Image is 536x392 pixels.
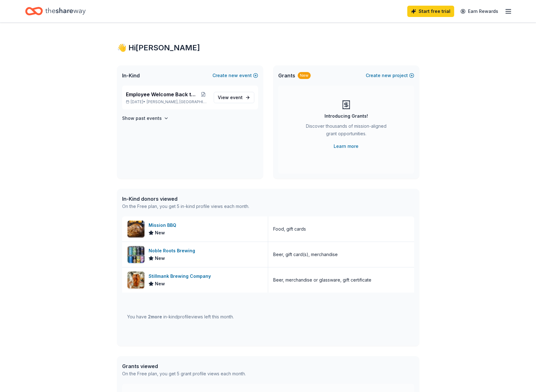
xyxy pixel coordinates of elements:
div: Discover thousands of mission-aligned grant opportunities. [303,122,389,140]
span: New [155,280,165,288]
img: Image for Noble Roots Brewing [127,246,144,263]
div: You have in-kind profile views left this month. [127,313,234,321]
h4: Show past events [122,115,162,122]
div: On the Free plan, you get 5 in-kind profile views each month. [122,203,249,210]
span: 2 more [148,314,162,319]
div: Grants viewed [122,362,246,370]
span: new [382,72,391,79]
span: In-Kind [122,72,140,79]
div: Introducing Grants! [324,112,368,120]
p: [DATE] • [126,99,209,104]
button: Createnewproject [366,72,414,79]
a: Home [25,4,86,19]
img: Image for Mission BBQ [127,221,144,238]
span: New [155,229,165,237]
a: View event [214,92,254,103]
span: Employee Welcome Back to School [126,91,198,98]
div: Food, gift cards [273,225,306,233]
button: Show past events [122,115,169,122]
div: Stillmank Brewing Company [149,272,213,280]
div: Mission BBQ [149,221,179,229]
span: [PERSON_NAME], [GEOGRAPHIC_DATA] [147,99,208,104]
a: Start free trial [407,6,454,17]
div: In-Kind donors viewed [122,195,249,203]
span: Grants [278,72,295,79]
img: Image for Stillmank Brewing Company [127,272,144,288]
span: View [218,94,243,101]
span: new [229,72,238,79]
div: On the Free plan, you get 5 grant profile views each month. [122,370,246,378]
a: Earn Rewards [457,6,502,17]
div: Beer, gift card(s), merchandise [273,251,338,258]
div: Noble Roots Brewing [149,247,198,255]
button: Createnewevent [212,72,258,79]
span: New [155,255,165,262]
span: event [230,95,243,100]
div: Beer, merchandise or glassware, gift certificate [273,276,371,284]
a: Learn more [334,143,358,150]
div: 👋 Hi [PERSON_NAME] [117,43,419,53]
div: New [298,72,311,79]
